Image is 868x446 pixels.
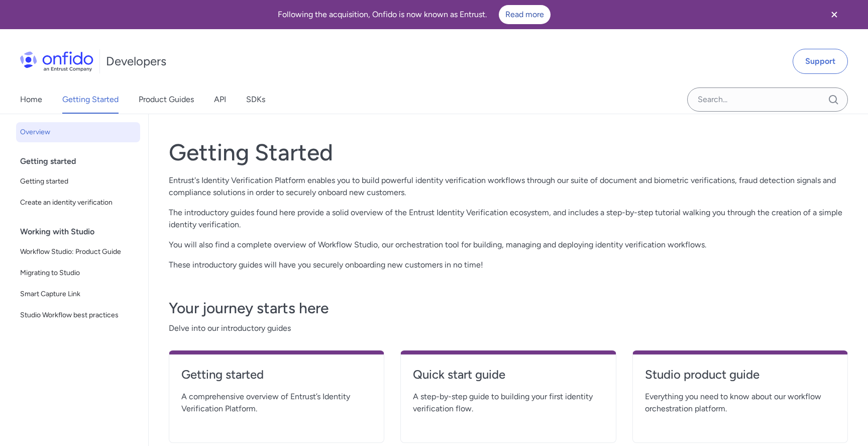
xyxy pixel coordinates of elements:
span: Migrating to Studio [20,267,136,279]
p: The introductory guides found here provide a solid overview of the Entrust Identity Verification ... [169,207,848,231]
span: Create an identity verification [20,197,136,209]
a: Getting Started [62,85,119,114]
a: Smart Capture Link [16,284,140,304]
a: Getting started [16,171,140,192]
a: Studio Workflow best practices [16,305,140,325]
span: Getting started [20,175,136,188]
a: Workflow Studio: Product Guide [16,242,140,262]
h3: Your journey starts here [169,298,848,318]
svg: Close banner [828,9,840,21]
div: Working with Studio [20,222,144,242]
p: Entrust's Identity Verification Platform enables you to build powerful identity verification work... [169,174,848,199]
a: Support [793,49,848,74]
input: Onfido search input field [687,87,848,112]
img: Onfido Logo [20,51,93,71]
p: These introductory guides will have you securely onboarding new customers in no time! [169,259,848,271]
a: Getting started [181,367,372,391]
h4: Getting started [181,367,372,383]
a: Product Guides [139,85,194,114]
a: Overview [16,122,140,142]
span: A comprehensive overview of Entrust’s Identity Verification Platform. [181,391,372,415]
span: Overview [20,126,136,138]
h1: Getting Started [169,138,848,166]
div: Following the acquisition, Onfido is now known as Entrust. [12,5,816,24]
span: A step-by-step guide to building your first identity verification flow. [413,391,603,415]
a: API [214,85,226,114]
span: Workflow Studio: Product Guide [20,246,136,258]
a: Migrating to Studio [16,263,140,283]
h4: Studio product guide [645,367,835,383]
button: Close banner [816,2,853,27]
a: Studio product guide [645,367,835,391]
a: SDKs [246,85,265,114]
span: Everything you need to know about our workflow orchestration platform. [645,391,835,415]
a: Quick start guide [413,367,603,391]
a: Read more [499,5,551,24]
h4: Quick start guide [413,367,603,383]
h1: Developers [106,53,166,69]
span: Delve into our introductory guides [169,322,848,334]
span: Studio Workflow best practices [20,309,136,321]
a: Create an identity verification [16,193,140,213]
div: Getting started [20,151,144,171]
span: Smart Capture Link [20,288,136,300]
p: You will also find a complete overview of Workflow Studio, our orchestration tool for building, m... [169,239,848,251]
a: Home [20,85,42,114]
